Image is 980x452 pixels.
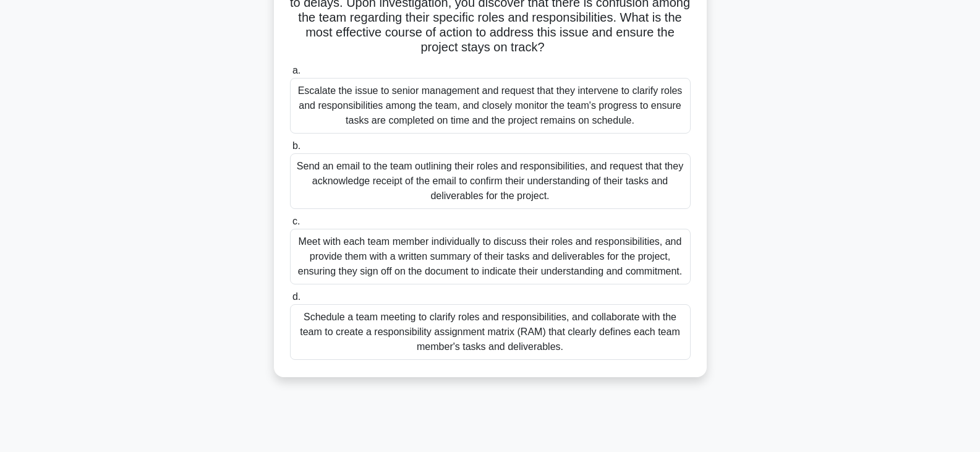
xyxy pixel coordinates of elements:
div: Meet with each team member individually to discuss their roles and responsibilities, and provide ... [290,229,691,284]
span: d. [292,291,300,302]
div: Schedule a team meeting to clarify roles and responsibilities, and collaborate with the team to c... [290,304,691,360]
span: c. [292,216,300,226]
span: b. [292,140,300,151]
div: Escalate the issue to senior management and request that they intervene to clarify roles and resp... [290,78,691,134]
div: Send an email to the team outlining their roles and responsibilities, and request that they ackno... [290,153,691,209]
span: a. [292,65,300,75]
